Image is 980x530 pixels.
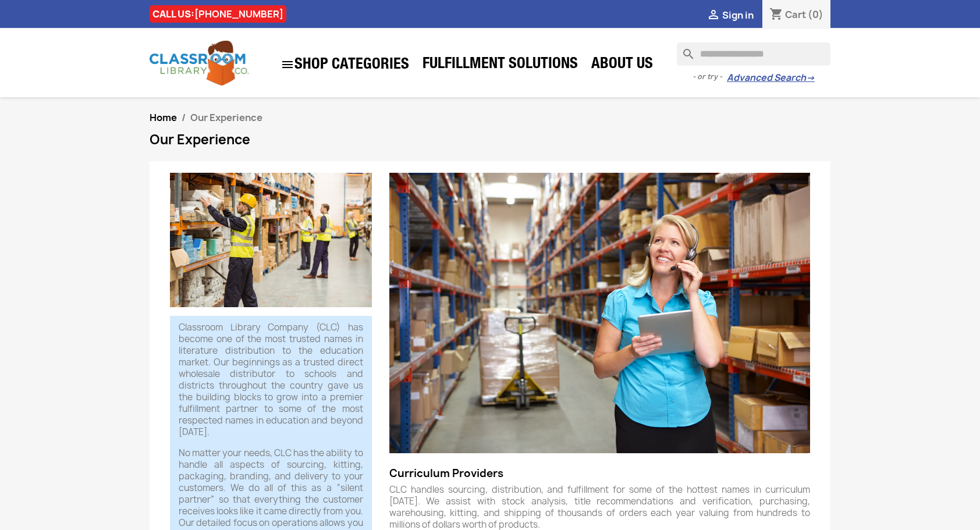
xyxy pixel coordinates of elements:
[677,42,830,66] input: Search
[769,8,783,22] i: shopping_cart
[727,72,815,84] a: Advanced Search→
[693,71,727,83] span: - or try -
[808,8,823,21] span: (0)
[677,42,691,56] i: search
[150,111,177,124] a: Home
[150,5,286,23] div: CALL US:
[585,54,659,77] a: About Us
[706,9,754,22] a:  Sign in
[190,111,262,124] span: Our Experience
[179,322,363,438] p: Classroom Library Company (CLC) has become one of the most trusted names in literature distributi...
[389,453,810,479] h3: Curriculum Providers
[806,72,815,84] span: →
[194,8,283,20] a: [PHONE_NUMBER]
[722,9,754,22] span: Sign in
[280,58,294,72] i: 
[170,173,372,307] img: Classroom Library Company Distribution
[389,173,810,453] img: Classroom Library Company Curriculum
[275,52,415,77] a: SHOP CATEGORIES
[150,41,248,86] img: Classroom Library Company
[150,133,830,147] h1: Our Experience
[417,54,584,77] a: Fulfillment Solutions
[785,8,806,21] span: Cart
[706,9,720,23] i: 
